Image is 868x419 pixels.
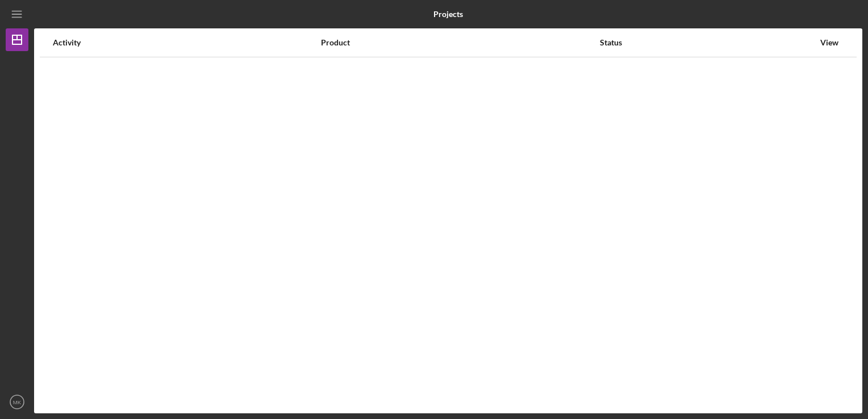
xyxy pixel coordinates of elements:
[13,399,22,405] text: MK
[815,38,844,47] div: View
[53,38,320,47] div: Activity
[600,38,814,47] div: Status
[433,10,463,19] b: Projects
[6,391,28,413] button: MK
[321,38,599,47] div: Product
